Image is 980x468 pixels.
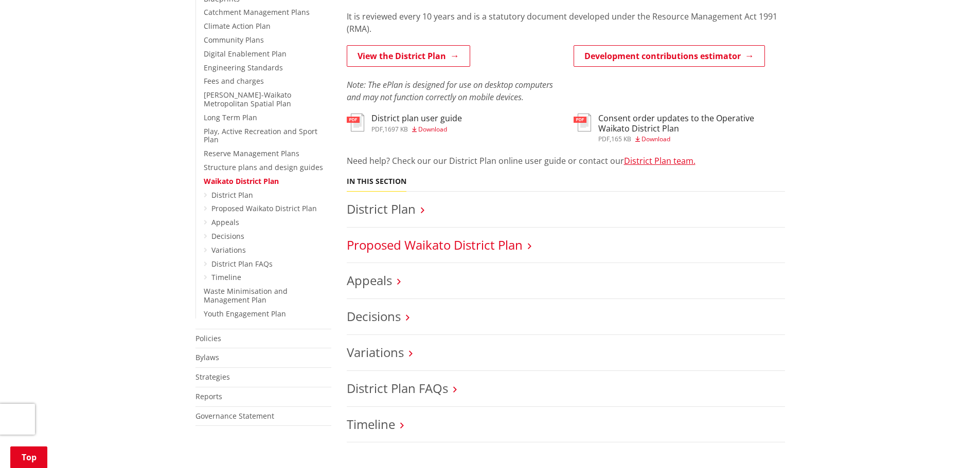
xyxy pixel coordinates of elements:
[624,155,696,166] a: District Plan team.
[598,135,610,143] span: pdf
[204,126,317,145] a: Play, Active Recreation and Sport Plan
[347,177,406,186] h5: In this section
[371,125,383,134] span: pdf
[933,425,970,462] iframe: Messenger Launcher
[347,114,462,132] a: District plan user guide pdf,1697 KB Download
[347,236,523,253] a: Proposed Waikato District Plan
[211,217,239,227] a: Appeals
[204,90,291,108] a: [PERSON_NAME]-Waikato Metropolitan Spatial Plan
[204,7,310,17] a: Catchment Management Plans
[347,155,785,167] p: Need help? Check our our District Plan online user guide or contact our
[204,286,288,305] a: Waste Minimisation and Management Plan
[347,79,553,103] em: Note: The ePlan is designed for use on desktop computers and may not function correctly on mobile...
[347,200,416,217] a: District Plan
[574,45,765,67] a: Development contributions estimator
[204,113,257,122] a: Long Term Plan
[598,114,785,133] h3: Consent order updates to the Operative Waikato District Plan
[347,272,392,289] a: Appeals
[195,411,274,421] a: Governance Statement
[195,333,221,343] a: Policies
[195,391,222,401] a: Reports
[204,148,299,158] a: Reserve Management Plans
[347,114,364,132] img: document-pdf.svg
[371,126,462,133] div: ,
[10,446,47,468] a: Top
[598,136,785,142] div: ,
[204,21,271,31] a: Climate Action Plan
[347,10,785,35] p: It is reviewed every 10 years and is a statutory document developed under the Resource Management...
[211,259,273,269] a: District Plan FAQs
[642,135,670,143] span: Download
[204,309,286,319] a: Youth Engagement Plan
[204,176,279,186] a: Waikato District Plan
[347,308,401,325] a: Decisions
[347,416,395,433] a: Timeline
[211,245,246,255] a: Variations
[195,352,219,362] a: Bylaws
[371,114,462,123] h3: District plan user guide
[384,125,408,134] span: 1697 KB
[347,380,448,397] a: District Plan FAQs
[211,272,241,282] a: Timeline
[195,372,230,382] a: Strategies
[204,49,287,59] a: Digital Enablement Plan
[204,162,323,172] a: Structure plans and design guides
[347,45,470,67] a: View the District Plan
[211,231,244,241] a: Decisions
[211,190,253,200] a: District Plan
[574,114,785,142] a: Consent order updates to the Operative Waikato District Plan pdf,165 KB Download
[204,76,264,86] a: Fees and charges
[611,135,631,143] span: 165 KB
[574,114,591,132] img: document-pdf.svg
[204,63,283,72] a: Engineering Standards
[211,203,317,213] a: Proposed Waikato District Plan
[204,35,264,45] a: Community Plans
[347,344,404,361] a: Variations
[418,125,447,134] span: Download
